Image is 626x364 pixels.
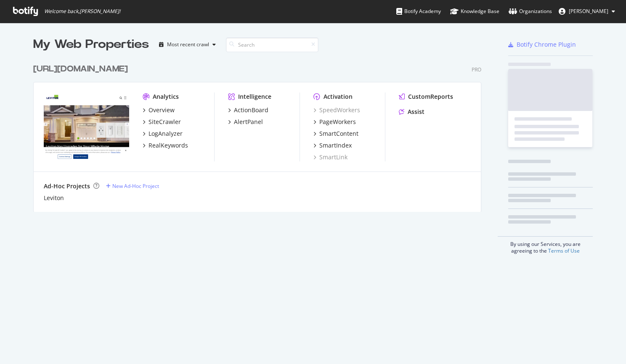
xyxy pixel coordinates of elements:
div: CustomReports [408,92,453,101]
div: Most recent crawl [167,42,209,47]
div: Botify Academy [396,7,441,16]
a: ActionBoard [228,106,268,114]
div: [URL][DOMAIN_NAME] [33,63,128,75]
a: SpeedWorkers [313,106,360,114]
div: Organizations [509,7,552,16]
div: SmartContent [319,129,358,138]
a: AlertPanel [228,118,263,126]
div: Knowledge Base [450,7,499,16]
div: AlertPanel [234,118,263,126]
a: SmartLink [313,153,347,161]
a: RealKeywords [143,141,188,150]
div: Intelligence [238,92,271,101]
a: Botify Chrome Plugin [508,40,576,49]
input: Search [226,37,318,52]
a: Overview [143,106,175,114]
div: Analytics [153,92,179,101]
div: By using our Services, you are agreeing to the [498,236,593,254]
img: https://leviton.com/ [44,92,129,161]
span: Welcome back, [PERSON_NAME] ! [44,8,120,15]
a: PageWorkers [313,118,356,126]
a: SmartContent [313,129,358,138]
a: New Ad-Hoc Project [106,182,159,190]
div: Assist [408,108,424,116]
div: Ad-Hoc Projects [44,182,90,190]
a: Leviton [44,194,64,202]
a: CustomReports [399,92,453,101]
button: [PERSON_NAME] [552,5,622,18]
div: Pro [472,66,481,73]
button: Most recent crawl [156,38,219,51]
div: My Web Properties [33,36,149,53]
div: New Ad-Hoc Project [112,182,159,190]
a: [URL][DOMAIN_NAME] [33,63,131,75]
div: SmartIndex [319,141,352,150]
div: Botify Chrome Plugin [517,40,576,49]
div: Activation [324,92,353,101]
div: RealKeywords [149,141,188,150]
a: SiteCrawler [143,118,181,126]
a: LogAnalyzer [143,129,183,138]
div: SiteCrawler [149,118,181,126]
div: grid [33,53,488,212]
div: PageWorkers [319,118,356,126]
a: Assist [399,108,424,116]
span: James Monsees [569,8,608,15]
div: Overview [149,106,175,114]
div: ActionBoard [234,106,268,114]
a: SmartIndex [313,141,352,150]
a: Terms of Use [548,247,580,254]
div: LogAnalyzer [149,129,183,138]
